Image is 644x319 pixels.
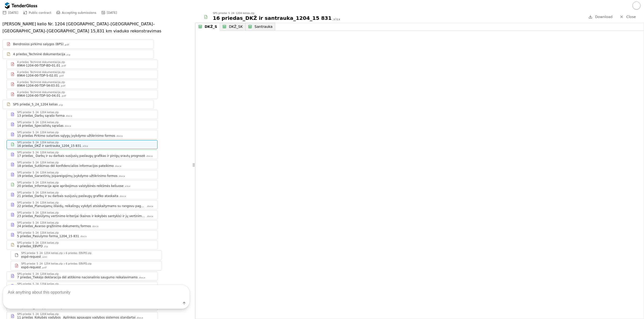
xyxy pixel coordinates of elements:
p: [PERSON_NAME] kelio Nr. 1204 [GEOGRAPHIC_DATA]–[GEOGRAPHIC_DATA]–[GEOGRAPHIC_DATA]–[GEOGRAPHIC_DA... [3,21,190,35]
div: .docx [119,195,126,198]
div: 24 priedas_Avanso grąžinimo dokumentų formos [17,224,91,228]
div: SPS priedai_5_24_1204 kelias.zip [17,222,59,224]
div: 22 priedas_Planuojamų išlaidų, reikalingų vykdyti atsiskaitymams su rangovu pagal sutartį, grafik... [17,204,146,208]
div: DKŽ_SK [229,25,243,29]
a: SPS priedai_5_24_1204 kelias.zip24 priedas_Avanso grąžinimo dokumentų formos.docx [7,220,157,229]
div: .xml [42,256,47,259]
div: .docx [146,155,153,158]
a: 4 priedas_Techninė dokumentacija.zip [3,50,153,59]
div: 5 priedas_Pasiulymo forma_1204_15 831 [17,234,79,238]
div: .pdf [58,74,64,78]
span: Download [595,15,613,19]
a: SPS priedai_5_24_1204 kelias.zip20 priedas_Informacija apie apribojimus valstybinės reikšmės keli... [7,180,157,189]
div: .zip [58,103,63,107]
div: 8964-1204-00-TDP-SK-03.01 [17,84,60,88]
div: 4 priedas_Techninė dokumentacija.zip [17,71,65,74]
div: .pdf [61,94,66,98]
a: SPS priedai_5_24_1204 kelias.zip17 priedas_ Darbų ir su darbais susijusių paslaugų grafikas ir pi... [7,150,157,159]
div: SPS priedai_5_24_1204 kelias.zip [17,212,59,214]
div: SPS priedai_5_24_1204 kelias.zip [17,121,59,124]
a: Download [587,14,614,20]
div: [DATE] [107,11,117,15]
div: SPS priedai_5_24_1204 kelias.zip [17,171,59,174]
div: SPS priedai_5_24_1204 kelias.zip [17,232,59,234]
a: SPS priedai_5_24_1204 kelias.zip21 priedas_Darbų ir su darbais susijusių paslaugų grafiko ataskai... [7,190,157,199]
div: .docx [114,165,122,168]
div: SPS priedai_5_24_1204 kelias.zip [17,181,59,184]
div: SPS priedai_5_24_1204 kelias.zip [17,242,59,244]
div: .docx [146,205,153,208]
a: SPS priedai_5_24_1204 kelias.zip7 priedas_Tiekėjo deklaracija dėl atitikimo nacionalinio saugumo ... [7,272,157,281]
div: espd-request [21,265,41,269]
div: SPS priedai_5_24_1204 kelias [13,102,58,106]
div: [DATE] [8,11,18,15]
a: 4 priedas_Techninė dokumentacija.zip8964-1204-00-TDP-BD-01.01.pdf [7,60,157,69]
div: .zip [66,53,70,56]
div: 13 priedas_Darbų sąrašo forma [17,114,65,118]
div: Santrauka [255,25,272,29]
div: SPS priedai_5_24_1204 kelias.zip [17,141,59,144]
div: SPS priedai_5_24_1204 kelias.zip [17,192,59,194]
a: 4 priedas_Techninė dokumentacija.zip8964-1204-00-TDP-SO-04.01.pdf [7,90,157,99]
a: SPS priedai_5_24_1204 kelias.zip5 priedas_Pasiulymo forma_1204_15 831.docx [7,230,157,239]
a: SPS priedai_5_24_1204 kelias.zip6 priedas_EBVPD.zipespd-request.pdf [11,261,162,271]
span: Public contract [29,11,51,15]
div: .docx [64,124,71,128]
div: .docx [146,215,153,218]
div: 4 priedas_Techninė dokumentacija.zip [17,61,65,63]
div: 6 priedas_EBVPD.zip [66,252,92,254]
div: 4 priedas_Techninė dokumentacija.zip [17,81,65,84]
a: 4 priedas_Techninė dokumentacija.zip8964-1204-00-TDP-SK-03.01.pdf [7,80,157,89]
a: SPS priedai_5_24_1204 kelias.zip13 priedas_Darbų sąrašo forma.docx [7,110,157,119]
a: SPS priedai_5_24_1204 kelias.zip6 priedas_EBVPD.zipespd-request.xml [11,250,162,260]
div: .docx [91,225,99,228]
div: .docx [79,235,87,238]
div: SPS priedai_5_24_1204 kelias.zip [21,252,63,254]
a: Bendrosios pirkimo salygos (BPS).pdf [3,40,153,49]
div: 4 priedas_Techninė dokumentacija [13,52,65,56]
span: Accepting submissions [62,11,96,15]
div: .xlsx [332,17,341,22]
a: SPS priedai_5_24_1204 kelias.zip19 priedas_Garantinių įsipareigojimų įvykdymo užtikrinimo formos.... [7,170,157,179]
a: SPS priedai_5_24_1204 kelias.zip16 priedas_DKŽ ir santrauka_1204_15 831.xlsx [7,140,157,149]
div: .docx [118,175,125,178]
div: espd-request [21,255,41,259]
div: .docx [65,114,72,118]
div: 21 priedas_Darbų ir su darbais susijusių paslaugų grafiko ataskaita [17,194,118,198]
div: .zip [43,245,48,248]
div: SPS priedai_5_24_1204 kelias.zip [17,273,59,275]
div: 18 priedas_Sutikimas dėl konfidencialios informacijos pateikimo [17,164,114,168]
div: Bendrosios pirkimo salygos (BPS) [13,42,63,46]
div: .pdf [42,266,47,269]
div: 17 priedas_ Darbų ir su darbais susijusių paslaugų grafikas ir pinigų srautų prognozė [17,154,145,158]
div: .pdf [60,84,65,88]
div: 8964-1204-00-TDP-BD-01.01 [17,63,60,68]
div: 8964-1204-00-TDP-S-02.01 [17,74,58,78]
a: Close [617,14,639,20]
div: 6 priedas_EBVPD.zip [66,263,92,265]
a: 4 priedas_Techninė dokumentacija.zip8964-1204-00-TDP-S-02.01.pdf [7,70,157,79]
div: 4 priedas_Techninė dokumentacija.zip [17,91,65,94]
div: .xlsx [82,145,88,148]
div: 19 priedas_Garantinių įsipareigojimų įvykdymo užtikrinimo formos [17,174,117,178]
div: SPS priedai_5_24_1204 kelias.zip [17,202,59,204]
a: SPS priedai_5_24_1204 kelias.zip14 priedas_Specialistų sąrašas.docx [7,120,157,129]
div: 8964-1204-00-TDP-SO-04.01 [17,94,60,98]
span: Close [626,15,636,19]
a: SPS priedai_5_24_1204 kelias.zip15 priedas Pirkimo sutarties sąlygų įvykdymo užtikrinimo formos.docx [7,130,157,139]
div: SPS priedai_5_24_1204 kelias.zip [17,131,59,134]
div: .pdf [64,43,69,46]
a: SPS priedai_5_24_1204 kelias.zip18 priedas_Sutikimas dėl konfidencialios informacijos pateikimo.docx [7,160,157,169]
a: SPS priedai_5_24_1204 kelias.zip [3,100,153,109]
div: .docx [116,135,123,138]
a: SPS priedai_5_24_1204 kelias.zip22 priedas_Planuojamų išlaidų, reikalingų vykdyti atsiskaitymams ... [7,200,157,209]
div: 15 priedas Pirkimo sutarties sąlygų įvykdymo užtikrinimo formos [17,134,115,138]
div: 16 priedas_DKŽ ir santrauka_1204_15 831 [213,15,332,22]
div: .pdf [61,64,66,68]
div: SPS priedai_5_24_1204 kelias.zip [17,111,59,114]
div: 16 priedas_DKŽ ir santrauka_1204_15 831 [17,144,81,148]
div: 23 priedas_Pasiūlymų vertinimo kriterijai (kainos ir kokybės santykis) ir jų vertinimo tvarka [17,214,146,218]
div: DKŽ_S [205,25,217,29]
a: SPS priedai_5_24_1204 kelias.zip23 priedas_Pasiūlymų vertinimo kriterijai (kainos ir kokybės sant... [7,210,157,219]
div: SPS priedai_5_24_1204 kelias.zip [17,161,59,164]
